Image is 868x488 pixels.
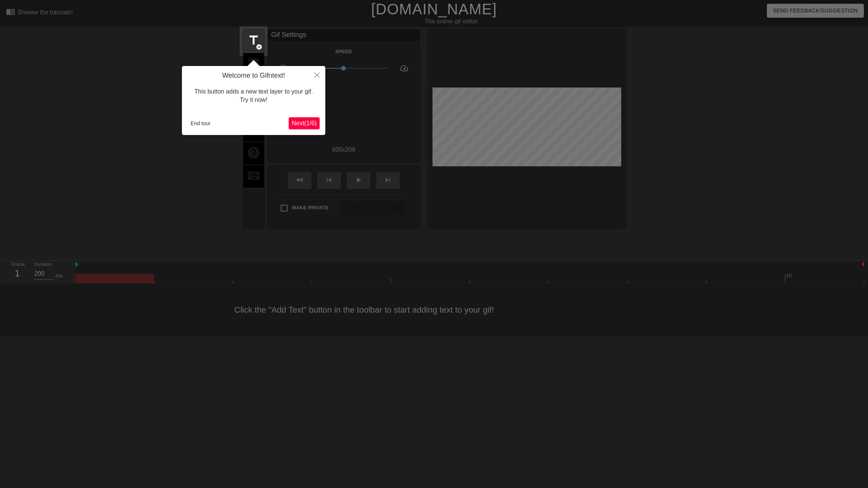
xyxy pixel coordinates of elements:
[289,117,320,129] button: Next
[309,66,325,83] button: Close
[188,80,320,112] div: This button adds a new text layer to your gif. Try it now!
[292,120,317,126] span: Next ( 1 / 6 )
[188,118,214,129] button: End tour
[188,72,320,80] h4: Welcome to Gifntext!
